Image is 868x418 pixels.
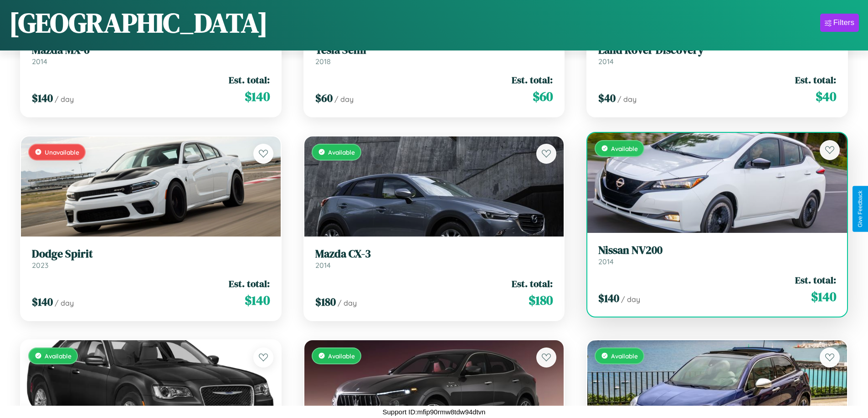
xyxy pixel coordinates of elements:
[617,95,637,104] span: / day
[598,244,836,266] a: Nissan NV2002014
[32,261,48,270] span: 2023
[338,298,357,307] span: / day
[611,145,638,152] span: Available
[229,277,270,290] span: Est. total:
[512,277,553,290] span: Est. total:
[315,57,331,66] span: 2018
[55,298,74,307] span: / day
[32,91,53,106] span: $ 140
[598,257,614,266] span: 2014
[245,291,270,309] span: $ 140
[32,247,270,261] h3: Dodge Spirit
[598,244,836,257] h3: Nissan NV200
[328,148,355,156] span: Available
[598,91,616,106] span: $ 40
[229,73,270,86] span: Est. total:
[833,18,854,27] div: Filters
[328,352,355,360] span: Available
[45,148,79,156] span: Unavailable
[598,291,619,306] span: $ 140
[598,44,836,66] a: Land Rover Discovery2014
[315,91,333,106] span: $ 60
[55,95,74,104] span: / day
[512,73,553,86] span: Est. total:
[9,4,268,41] h1: [GEOGRAPHIC_DATA]
[315,247,553,261] h3: Mazda CX-3
[245,87,270,106] span: $ 140
[598,57,614,66] span: 2014
[621,295,640,304] span: / day
[315,294,336,309] span: $ 180
[315,44,553,66] a: Tesla Semi2018
[32,294,53,309] span: $ 140
[45,352,72,360] span: Available
[533,87,553,106] span: $ 60
[598,44,836,57] h3: Land Rover Discovery
[611,352,638,360] span: Available
[32,247,270,270] a: Dodge Spirit2023
[32,57,47,66] span: 2014
[795,73,836,86] span: Est. total:
[383,406,486,418] p: Support ID: mfip90rmw8tdw94dtvn
[32,44,270,57] h3: Mazda MX-6
[811,287,836,306] span: $ 140
[315,44,553,57] h3: Tesla Semi
[32,44,270,66] a: Mazda MX-62014
[857,191,863,227] div: Give Feedback
[334,95,354,104] span: / day
[795,273,836,287] span: Est. total:
[315,247,553,270] a: Mazda CX-32014
[820,14,859,32] button: Filters
[816,87,836,106] span: $ 40
[529,291,553,309] span: $ 180
[315,261,331,270] span: 2014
